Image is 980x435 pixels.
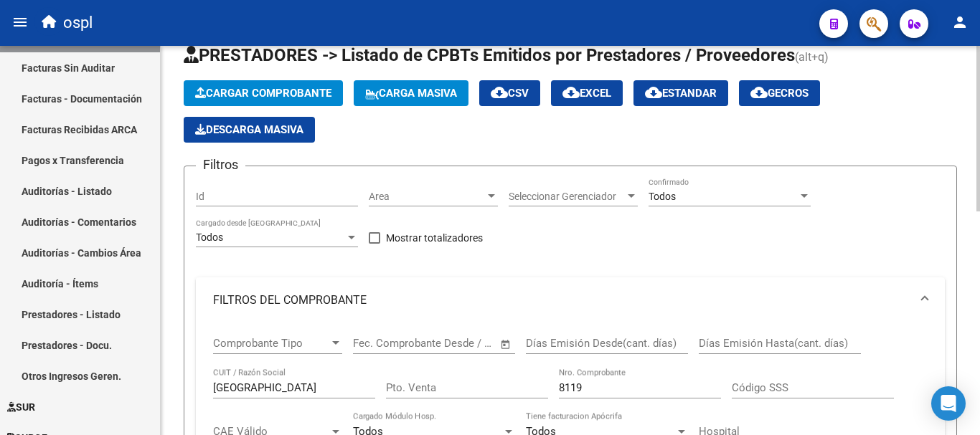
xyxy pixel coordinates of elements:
span: (alt+q) [795,50,829,64]
mat-icon: cloud_download [750,84,768,101]
button: Carga Masiva [354,80,468,106]
span: Seleccionar Gerenciador [509,191,625,203]
mat-icon: cloud_download [645,84,662,101]
button: CSV [479,80,540,106]
span: Area [369,191,485,203]
mat-icon: cloud_download [562,84,580,101]
span: Todos [196,231,223,243]
span: CSV [491,87,529,100]
button: Open calendar [498,336,514,353]
mat-panel-title: FILTROS DEL COMPROBANTE [213,292,910,308]
button: Gecros [739,80,820,106]
span: Descarga Masiva [195,123,303,136]
mat-icon: menu [11,14,29,31]
mat-icon: person [951,14,969,31]
h3: Filtros [196,155,245,175]
span: Carga Masiva [365,87,457,100]
span: Cargar Comprobante [195,87,331,100]
span: Gecros [750,87,809,100]
span: Todos [649,191,676,202]
input: Fecha fin [424,337,494,350]
span: Estandar [645,87,717,100]
input: Fecha inicio [353,337,411,350]
span: EXCEL [562,87,611,100]
mat-icon: cloud_download [491,84,508,101]
button: Cargar Comprobante [184,80,343,106]
button: Estandar [633,80,728,106]
mat-expansion-panel-header: FILTROS DEL COMPROBANTE [196,277,945,323]
span: ospl [63,7,93,39]
app-download-masive: Descarga masiva de comprobantes (adjuntos) [184,117,315,143]
div: Open Intercom Messenger [931,386,966,421]
button: EXCEL [551,80,623,106]
span: Comprobante Tipo [213,337,329,350]
button: Descarga Masiva [184,117,315,143]
span: Mostrar totalizadores [386,229,483,247]
span: SUR [7,399,35,415]
span: PRESTADORES -> Listado de CPBTs Emitidos por Prestadores / Proveedores [184,45,795,65]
